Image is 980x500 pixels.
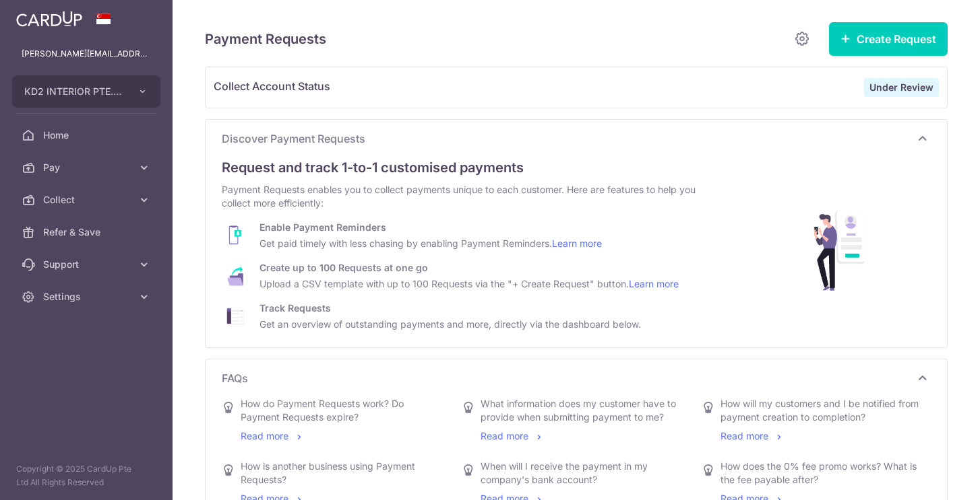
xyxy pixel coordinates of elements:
span: KD2 INTERIOR PTE. LTD. [24,85,124,98]
button: Create Request [829,22,948,56]
img: pr-bulk-prs-b5d0776341a15f4bcd8e4f4a4b6acc2b2a6c33383bd7b442d52ec72fb4d32e5b.png [222,261,249,291]
span: Pay [43,161,132,174]
a: Read more [241,430,305,441]
div: How does the 0% fee promo works? What is the fee payable after? [721,460,923,487]
div: Get paid timely with less chasing by enabling Payment Reminders. [259,237,602,250]
div: How do Payment Requests work? Do Payment Requests expire? [241,397,443,424]
button: KD2 INTERIOR PTE. LTD. [12,75,160,108]
img: pr-track-requests-af49684137cef9fcbfa13f99db63d231e992a3789ded909f07728fb9957ca3dd.png [222,301,249,331]
div: Payment Requests enables you to collect payments unique to each customer. Here are features to he... [222,183,710,210]
p: Discover Payment Requests [222,131,931,147]
div: When will I receive the payment in my company's bank account? [481,460,683,487]
span: FAQs [222,370,915,386]
p: FAQs [222,370,931,386]
span: Settings [43,290,132,303]
a: Read more [721,430,785,441]
strong: Under Review [869,81,933,93]
div: Track Requests [259,301,641,315]
p: [PERSON_NAME][EMAIL_ADDRESS][PERSON_NAME][DOMAIN_NAME] [22,47,151,61]
div: How will my customers and I be notified from payment creation to completion? [721,397,923,424]
div: Create up to 100 Requests at one go [259,261,679,275]
img: CardUp [16,11,82,27]
span: Home [43,129,132,142]
div: Upload a CSV template with up to 100 Requests via the "+ Create Request" button. [259,277,679,291]
span: Collect [43,193,132,207]
iframe: Opens a widget where you can find more information [893,460,967,493]
a: Learn more [552,238,602,249]
div: Enable Payment Reminders [259,221,602,234]
a: Learn more [629,278,679,289]
img: pr-payment-reminders-186ba84dcc3c0c7f913abed7add8ef9cb9771f7df7adf13e5faa68da660b0200.png [222,221,249,250]
span: Collect Account Status [214,78,864,97]
h5: Payment Requests [205,28,326,50]
div: What information does my customer have to provide when submitting payment to me? [481,397,683,424]
div: Get an overview of outstanding payments and more, directly via the dashboard below. [259,318,641,331]
span: Refer & Save [43,225,132,239]
span: Discover Payment Requests [222,131,915,147]
img: discover-pr-main-ded6eac7aab3bb08a465cf057557a0459545d6c070696a32244c1273a93dbad8.png [761,191,923,306]
div: Request and track 1-to-1 customised payments [222,157,931,178]
div: Discover Payment Requests [222,152,931,336]
span: Support [43,258,132,271]
div: How is another business using Payment Requests? [241,460,443,487]
a: Read more [481,430,545,441]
